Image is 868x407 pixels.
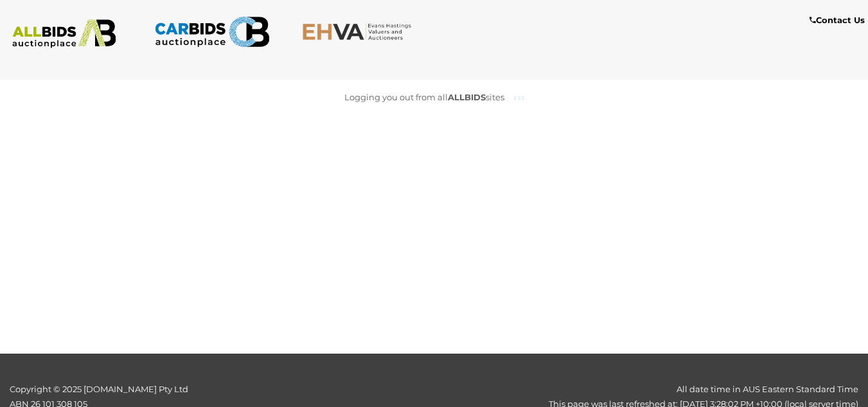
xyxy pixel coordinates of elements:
[154,13,270,51] img: CARBIDS.com.au
[448,92,486,102] b: ALLBIDS
[810,15,865,25] b: Contact Us
[810,13,868,28] a: Contact Us
[514,95,524,102] img: small-loading.gif
[302,23,418,41] img: EHVA.com.au
[6,19,122,48] img: ALLBIDS.com.au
